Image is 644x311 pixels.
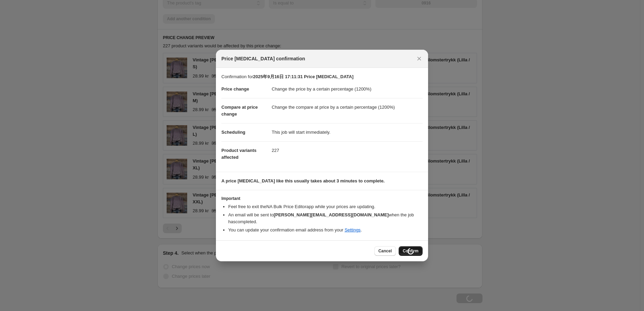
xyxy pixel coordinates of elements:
li: An email will be sent to when the job has completed . [228,212,423,225]
dd: Change the price by a certain percentage (1200%) [272,80,423,98]
span: Compare at price change [221,105,258,117]
li: You can update your confirmation email address from your . [228,227,423,234]
h3: Important [221,196,423,201]
b: [PERSON_NAME][EMAIL_ADDRESS][DOMAIN_NAME] [274,212,389,217]
a: Settings [345,227,361,232]
li: Feel free to exit the NA Bulk Price Editor app while your prices are updating. [228,203,423,210]
span: Scheduling [221,130,245,135]
p: Confirmation for [221,73,423,80]
span: Product variants affected [221,148,257,160]
span: Price change [221,86,249,92]
button: Close [414,54,424,63]
dd: 227 [272,141,423,159]
span: Price [MEDICAL_DATA] confirmation [221,55,305,62]
dd: This job will start immediately. [272,123,423,141]
button: Cancel [374,246,396,256]
dd: Change the compare at price by a certain percentage (1200%) [272,98,423,116]
b: A price [MEDICAL_DATA] like this usually takes about 3 minutes to complete. [221,178,385,183]
b: 2025年9月16日 17:11:31 Price [MEDICAL_DATA] [253,74,353,79]
span: Cancel [378,248,392,254]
